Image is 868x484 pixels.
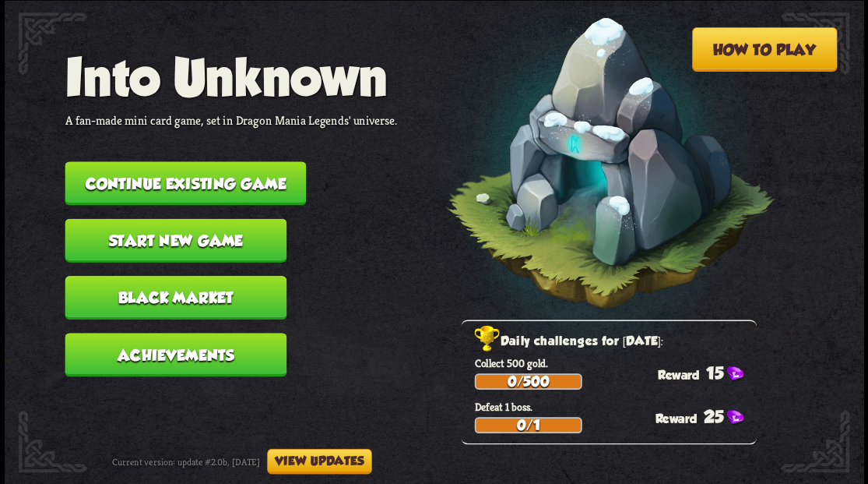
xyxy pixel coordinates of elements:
button: How to play [691,27,837,72]
h2: Daily challenges for [DATE]: [474,330,756,352]
p: Defeat 1 boss. [474,399,756,413]
div: 0/500 [476,374,581,387]
p: Collect 500 gold. [474,355,756,369]
p: A fan-made mini card game, set in Dragon Mania Legends' universe. [65,112,397,128]
button: View updates [267,448,372,474]
button: Black Market [65,276,286,320]
h1: Into Unknown [65,47,397,105]
button: Achievements [65,333,286,376]
div: 15 [658,362,757,382]
div: Current version: update #2.0b, [DATE] [112,448,372,474]
div: 25 [655,406,756,426]
img: Golden_Trophy_Icon.png [474,325,500,352]
button: Continue existing game [65,161,306,205]
button: Start new game [65,218,286,262]
div: 0/1 [476,418,581,431]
